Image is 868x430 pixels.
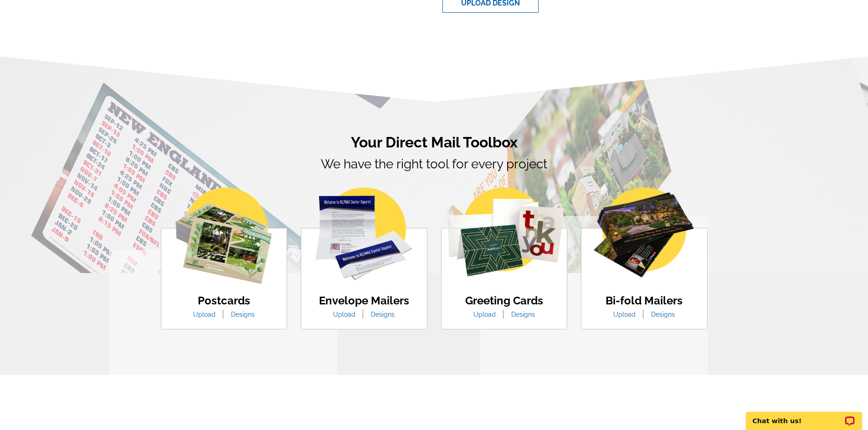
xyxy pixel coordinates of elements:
p: We have the right tool for every project [161,155,708,199]
a: Upload [326,311,362,318]
a: Designs [364,311,401,318]
a: Upload [186,311,222,318]
img: envelope-mailer.png [315,187,412,280]
a: Upload [467,311,503,318]
h4: Postcards [186,294,262,308]
h4: Bi-fold Mailers [606,294,683,308]
img: bio-fold-mailer.png [592,187,696,279]
h4: Envelope Mailers [319,294,409,308]
a: Upload [606,311,642,318]
h4: Greeting Cards [465,294,543,308]
a: Designs [224,311,262,318]
img: postcards.png [175,187,272,284]
iframe: LiveChat chat widget [740,401,868,430]
img: greeting-cards.png [444,187,564,277]
a: Designs [504,311,542,318]
h2: Your Direct Mail Toolbox [161,134,708,151]
a: Designs [644,311,682,318]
